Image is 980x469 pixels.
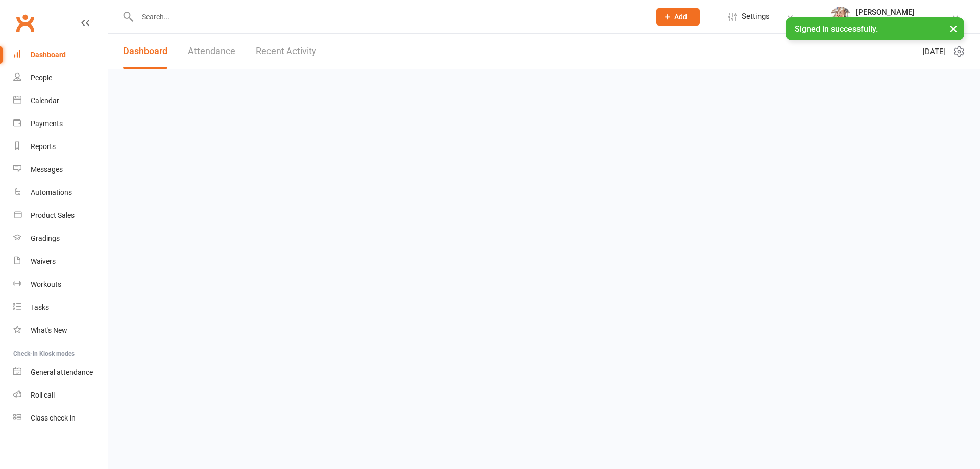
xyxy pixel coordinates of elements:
[13,384,108,407] a: Roll call
[31,211,75,219] div: Product Sales
[31,368,93,376] div: General attendance
[923,45,946,58] span: [DATE]
[13,361,108,384] a: General attendance kiosk mode
[31,414,76,422] div: Class check-in
[31,73,52,82] div: People
[13,158,108,181] a: Messages
[856,17,951,26] div: Point of [GEOGRAPHIC_DATA]
[830,7,851,27] img: thumb_image1684198901.png
[856,8,951,17] div: [PERSON_NAME]
[13,407,108,430] a: Class kiosk mode
[31,280,61,288] div: Workouts
[123,34,167,69] a: Dashboard
[31,51,66,59] div: Dashboard
[944,17,963,39] button: ×
[256,34,316,69] a: Recent Activity
[13,135,108,158] a: Reports
[13,181,108,204] a: Automations
[795,24,878,34] span: Signed in successfully.
[13,66,108,89] a: People
[13,227,108,250] a: Gradings
[31,391,55,399] div: Roll call
[134,10,643,24] input: Search...
[31,96,59,105] div: Calendar
[13,273,108,296] a: Workouts
[31,188,72,196] div: Automations
[13,296,108,319] a: Tasks
[674,13,687,21] span: Add
[31,165,63,174] div: Messages
[31,234,60,242] div: Gradings
[13,89,108,112] a: Calendar
[31,142,56,151] div: Reports
[31,303,49,311] div: Tasks
[31,257,56,265] div: Waivers
[188,34,235,69] a: Attendance
[31,119,63,128] div: Payments
[31,326,67,334] div: What's New
[13,204,108,227] a: Product Sales
[12,10,38,36] a: Clubworx
[13,319,108,342] a: What's New
[656,8,700,26] button: Add
[13,250,108,273] a: Waivers
[742,5,770,28] span: Settings
[13,43,108,66] a: Dashboard
[13,112,108,135] a: Payments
